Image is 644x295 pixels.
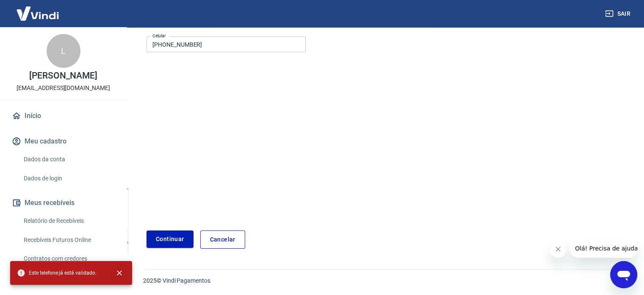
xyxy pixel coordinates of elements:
[29,71,97,80] p: [PERSON_NAME]
[24,14,41,20] div: v 4.0.25
[10,194,116,212] button: Meus recebíveis
[550,241,567,258] iframe: Fechar mensagem
[10,0,65,26] img: Vindi
[22,22,121,29] div: [PERSON_NAME]: [DOMAIN_NAME]
[10,107,116,125] a: Início
[47,34,80,68] div: L
[20,212,116,230] a: Relatório de Recebíveis
[35,49,42,56] img: tab_domain_overview_orange.svg
[17,269,97,277] span: Este telefone já está validado.
[163,277,210,284] a: Vindi Pagamentos
[89,49,96,56] img: tab_keywords_by_traffic_grey.svg
[20,151,116,168] a: Dados da conta
[152,33,166,39] label: Celular
[610,261,637,288] iframe: Botão para abrir a janela de mensagens
[5,6,71,13] span: Olá! Precisa de ajuda?
[110,264,129,282] button: close
[14,14,20,20] img: logo_orange.svg
[143,276,624,285] p: 2025 ©
[603,6,634,22] button: Sair
[570,239,637,258] iframe: Mensagem da empresa
[10,132,116,151] button: Meu cadastro
[17,84,110,93] p: [EMAIL_ADDRESS][DOMAIN_NAME]
[44,50,65,56] div: Domínio
[200,230,245,249] a: Cancelar
[146,230,193,248] button: Continuar
[20,170,116,187] a: Dados de login
[20,231,116,249] a: Recebíveis Futuros Online
[14,22,20,29] img: website_grey.svg
[20,250,116,267] a: Contratos com credores
[99,50,136,56] div: Palavras-chave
